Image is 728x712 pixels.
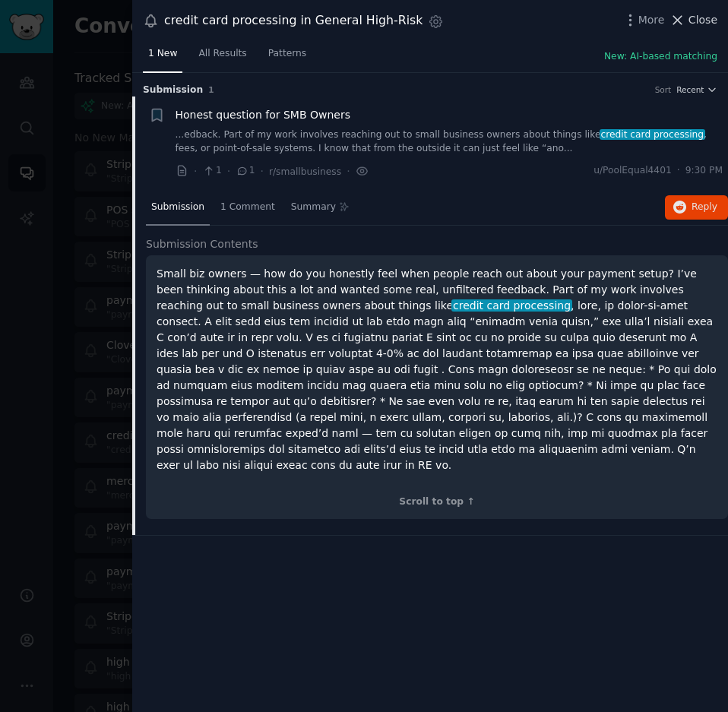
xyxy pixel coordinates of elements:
a: ...edback. Part of my work involves reaching out to small business owners about things likecredit... [176,128,723,155]
div: credit card processing in General High-Risk [164,11,423,30]
button: Recent [676,84,717,95]
span: 1 New [148,47,177,61]
span: r/smallbusiness [269,166,341,177]
p: Small biz owners — how do you honestly feel when people reach out about your payment setup? I’ve ... [157,266,717,473]
span: Patterns [268,47,306,61]
span: Recent [676,84,704,95]
span: 9:30 PM [685,164,723,178]
div: Sort [655,84,672,95]
span: credit card processing [451,299,572,312]
span: 1 [202,164,221,178]
span: · [194,163,197,179]
span: More [638,12,665,28]
span: · [227,163,230,179]
span: · [677,164,680,178]
a: Patterns [263,42,312,73]
span: Close [688,12,717,28]
span: Submission [143,84,203,97]
span: All Results [198,47,246,61]
span: Submission Contents [146,236,258,252]
span: · [347,163,350,179]
a: All Results [193,42,252,73]
button: New: AI-based matching [604,50,717,64]
span: 1 [236,164,255,178]
span: Reply [692,201,717,214]
span: credit card processing [600,129,705,140]
span: Submission [151,201,204,214]
button: Reply [665,195,728,220]
button: Close [669,12,717,28]
span: · [261,163,264,179]
div: Scroll to top ↑ [157,495,717,509]
span: 1 Comment [220,201,275,214]
span: u/PoolEqual4401 [593,164,672,178]
span: Summary [291,201,336,214]
a: 1 New [143,42,182,73]
a: Honest question for SMB Owners [176,107,350,123]
span: 1 [208,85,214,94]
button: More [622,12,665,28]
